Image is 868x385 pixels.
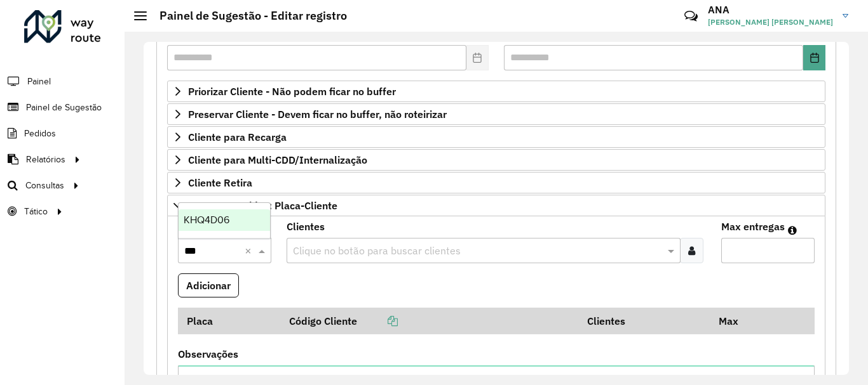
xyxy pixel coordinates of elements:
[708,4,833,16] h3: ANA
[167,195,825,216] a: Mapas Sugeridos: Placa-Cliente
[167,81,825,102] a: Priorizar Cliente - Não podem ficar no buffer
[147,9,347,23] h2: Painel de Sugestão - Editar registro
[803,45,825,70] button: Choose Date
[245,243,255,258] span: Clear all
[710,308,761,334] th: Max
[188,109,447,119] span: Preservar Cliente - Devem ficar no buffer, não roteirizar
[27,75,51,88] span: Painel
[178,202,271,238] ng-dropdown-panel: Options list
[188,132,287,142] span: Cliente para Recarga
[281,308,579,334] th: Código Cliente
[188,178,252,188] span: Cliente Retira
[721,219,785,234] label: Max entregas
[188,155,367,165] span: Cliente para Multi-CDD/Internalização
[26,101,102,114] span: Painel de Sugestão
[167,103,825,125] a: Preservar Cliente - Devem ficar no buffer, não roteirizar
[578,308,710,334] th: Clientes
[788,225,797,235] em: Máximo de clientes que serão colocados na mesma rota com os clientes informados
[677,3,705,30] a: Contato Rápido
[184,214,229,225] span: KHQ4D06
[178,308,281,334] th: Placa
[287,219,325,234] label: Clientes
[708,16,833,28] span: [PERSON_NAME] [PERSON_NAME]
[167,172,825,193] a: Cliente Retira
[188,200,337,211] span: Mapas Sugeridos: Placa-Cliente
[167,126,825,148] a: Cliente para Recarga
[178,273,239,297] button: Adicionar
[178,346,238,362] label: Observações
[24,205,48,218] span: Tático
[24,127,56,140] span: Pedidos
[25,179,64,192] span: Consultas
[357,315,398,327] a: Copiar
[26,153,65,166] span: Relatórios
[188,86,396,96] span: Priorizar Cliente - Não podem ficar no buffer
[167,149,825,171] a: Cliente para Multi-CDD/Internalização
